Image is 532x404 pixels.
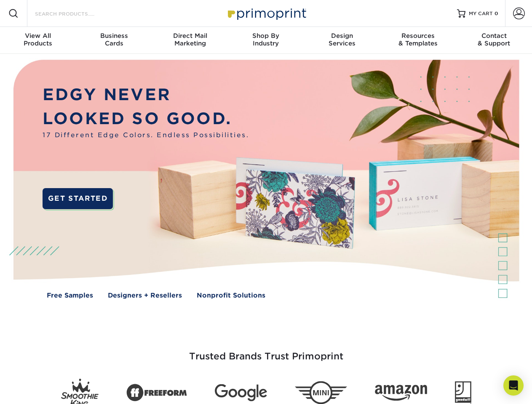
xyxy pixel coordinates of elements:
img: Google [215,384,267,401]
div: & Support [456,32,532,47]
a: Contact& Support [456,27,532,54]
div: Cards [76,32,152,47]
p: EDGY NEVER [43,83,249,107]
span: Shop By [228,32,304,40]
a: Nonprofit Solutions [197,291,265,300]
h3: Trusted Brands Trust Primoprint [20,331,513,372]
a: Direct MailMarketing [152,27,228,54]
a: Designers + Resellers [108,291,182,300]
img: Amazon [375,385,427,401]
div: Marketing [152,32,228,47]
a: GET STARTED [43,188,113,209]
a: BusinessCards [76,27,152,54]
img: Goodwill [455,381,471,404]
span: 17 Different Edge Colors. Endless Possibilities. [43,130,249,140]
span: 0 [495,11,498,16]
span: Design [304,32,380,40]
div: Services [304,32,380,47]
div: Industry [228,32,304,47]
span: MY CART [469,10,493,17]
div: & Templates [380,32,456,47]
div: Open Intercom Messenger [503,375,524,396]
input: SEARCH PRODUCTS..... [34,8,116,19]
a: Resources& Templates [380,27,456,54]
span: Resources [380,32,456,40]
p: LOOKED SO GOOD. [43,107,249,131]
span: Direct Mail [152,32,228,40]
a: Free Samples [47,291,93,300]
a: Shop ByIndustry [228,27,304,54]
a: DesignServices [304,27,380,54]
span: Business [76,32,152,40]
span: Contact [456,32,532,40]
img: Primoprint [224,4,308,22]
